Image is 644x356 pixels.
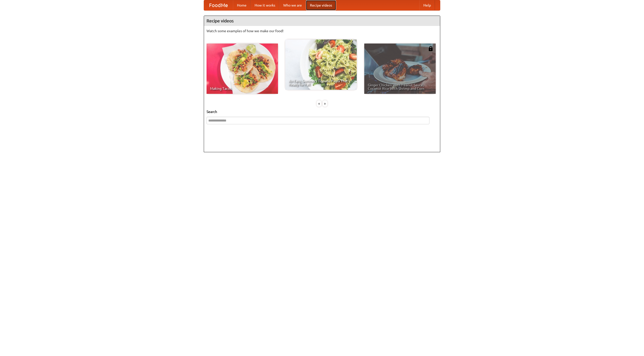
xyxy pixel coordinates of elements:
div: « [317,100,321,107]
a: Making Tacos [207,44,278,94]
span: An Easy, Summery Tomato Pasta That's Ready for Fall [289,79,353,86]
div: » [323,100,327,107]
p: Watch some examples of how we make our food! [207,28,437,33]
a: Who we are [279,0,306,10]
a: FoodMe [204,0,233,10]
h4: Recipe videos [204,16,440,26]
a: How it works [251,0,279,10]
a: An Easy, Summery Tomato Pasta That's Ready for Fall [285,39,357,90]
a: Recipe videos [306,0,336,10]
a: Home [233,0,251,10]
a: Help [419,0,435,10]
img: 483408.png [428,46,433,51]
span: Making Tacos [210,87,274,90]
h5: Search [207,109,437,114]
